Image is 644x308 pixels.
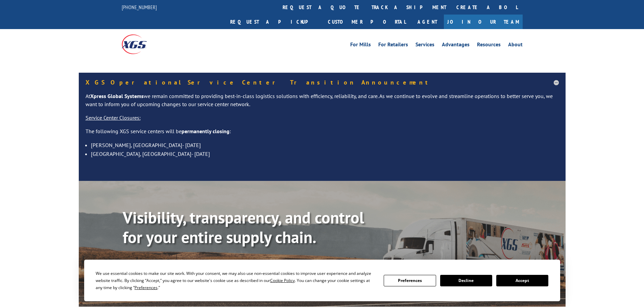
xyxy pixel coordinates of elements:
[270,278,295,283] span: Cookie Policy
[411,15,444,29] a: Agent
[86,127,559,141] p: The following XGS service centers will be :
[123,207,364,247] b: Visibility, transparency, and control for your entire supply chain.
[440,275,492,286] button: Decline
[350,42,371,49] a: For Mills
[86,114,141,121] u: Service Center Closures:
[384,275,436,286] button: Preferences
[135,285,158,290] span: Preferences
[90,93,144,99] strong: Xpress Global Systems
[477,42,501,49] a: Resources
[444,15,523,29] a: Join Our Team
[86,92,559,114] p: At we remain committed to providing best-in-class logistics solutions with efficiency, reliabilit...
[91,141,559,149] li: [PERSON_NAME], [GEOGRAPHIC_DATA]- [DATE]
[86,79,559,86] h5: XGS Operational Service Center Transition Announcement
[96,270,376,291] div: We use essential cookies to make our site work. With your consent, we may also use non-essential ...
[496,275,548,286] button: Accept
[323,15,411,29] a: Customer Portal
[91,149,559,158] li: [GEOGRAPHIC_DATA], [GEOGRAPHIC_DATA]- [DATE]
[415,42,434,49] a: Services
[508,42,523,49] a: About
[442,42,470,49] a: Advantages
[378,42,408,49] a: For Retailers
[84,260,560,301] div: Cookie Consent Prompt
[225,15,323,29] a: Request a pickup
[122,4,157,10] a: [PHONE_NUMBER]
[182,128,230,135] strong: permanently closing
